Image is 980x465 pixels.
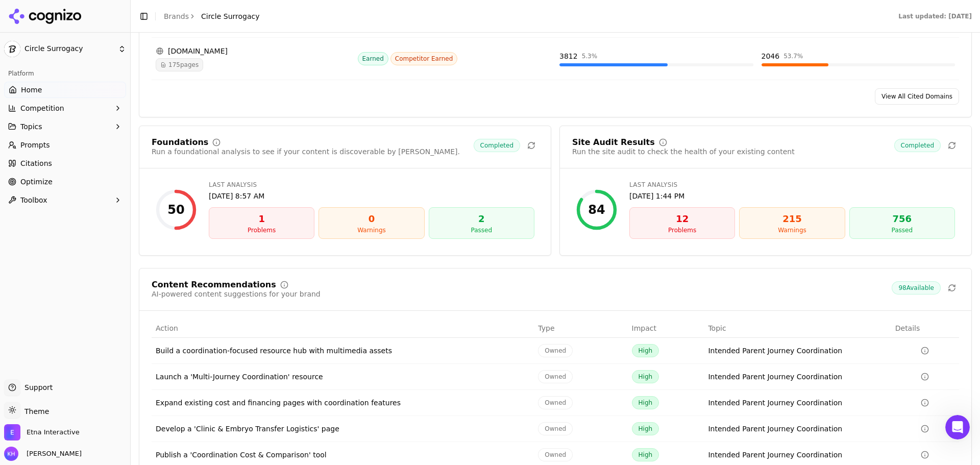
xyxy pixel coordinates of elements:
[4,447,82,461] button: Open user button
[898,12,972,20] div: Last updated: [DATE]
[20,195,47,205] span: Toolbox
[4,174,126,190] a: Optimize
[854,226,950,234] div: Passed
[16,70,159,120] div: Hi [PERSON_NAME], We’re currently building a PDF feature for the home page. For now, the best app...
[29,6,45,22] img: Profile image for Alp
[22,449,82,458] span: [PERSON_NAME]
[559,51,578,61] div: 3812
[708,346,842,356] a: Intended Parent Journey Coordination
[538,370,573,383] span: Owned
[67,43,151,52] div: joined the conversation
[634,226,730,234] div: Problems
[4,424,80,440] button: Open organization switcher
[156,346,530,356] div: Build a coordination-focused resource hub with multimedia assets
[4,118,126,135] button: Topics
[572,138,655,146] div: Site Audit Results
[179,4,198,22] div: Close
[152,146,460,157] div: Run a foundational analysis to see if your content is discoverable by [PERSON_NAME].
[945,415,970,439] iframe: Intercom live chat
[20,177,53,187] span: Optimize
[4,41,20,57] img: Circle Surrogacy
[156,450,530,460] div: Publish a 'Coordination Cost & Comparison' tool
[895,323,955,333] div: Details
[572,146,795,157] div: Run the site audit to check the health of your existing content
[634,212,730,226] div: 12
[4,82,126,98] a: Home
[167,202,184,218] div: 50
[744,226,840,234] div: Warnings
[588,202,605,218] div: 84
[875,88,959,105] a: View All Cited Domains
[152,138,208,146] div: Foundations
[744,212,840,226] div: 215
[323,212,420,226] div: 0
[37,270,196,342] div: Our Circle Surrogacy Foundations report shows one problem, but no ability to get the detail. How ...
[8,27,196,41] div: [DATE]
[7,4,26,23] button: go back
[358,52,388,65] span: Earned
[632,448,659,461] span: High
[538,448,573,461] span: Owned
[32,334,40,342] button: Gif picker
[65,334,73,342] button: Start recording
[8,256,196,270] div: [DATE]
[45,276,188,336] div: Our Circle Surrogacy Foundations report shows one problem, but no ability to get the detail. How ...
[582,52,598,60] div: 5.3 %
[156,372,530,382] div: Launch a 'Multi-Journey Coordination' resource
[8,64,196,135] div: Alp says…
[45,141,188,181] div: Do you have an ETA for a PDF exporter...I have a client craving visual reports and manual screen ...
[152,281,276,289] div: Content Recommendations
[8,64,167,127] div: Hi [PERSON_NAME],We’re currently building a PDF feature for the home page. For now, the best appr...
[4,192,126,208] button: Toolbox
[4,137,126,153] a: Prompts
[894,139,941,152] span: Completed
[20,407,49,415] span: Theme
[4,65,126,82] div: Platform
[20,158,52,168] span: Citations
[24,44,114,54] span: Circle Surrogacy
[854,212,950,226] div: 756
[37,135,196,187] div: Do you have an ETA for a PDF exporter...I have a client craving visual reports and manual screen ...
[632,344,659,357] span: High
[160,4,179,23] button: Home
[48,334,57,342] button: Upload attachment
[4,447,18,461] img: Kristin Hansen
[209,181,534,189] div: Last Analysis
[21,85,42,95] span: Home
[632,396,659,409] span: High
[156,424,530,434] div: Develop a 'Clinic & Embryo Transfer Logistics' page
[67,44,78,51] b: Alp
[538,422,573,435] span: Owned
[50,13,95,23] p: Active 3h ago
[390,52,458,65] span: Competitor Earned
[156,58,203,71] span: 175 pages
[632,422,659,435] span: High
[4,155,126,172] a: Citations
[632,323,700,333] div: Impact
[164,11,260,21] nav: breadcrumb
[708,424,842,434] a: Intended Parent Journey Coordination
[50,5,63,13] h1: Alp
[538,344,573,357] span: Owned
[156,323,530,333] div: Action
[213,212,310,226] div: 1
[4,100,126,116] button: Competition
[708,398,842,408] a: Intended Parent Journey Coordination
[152,289,321,299] div: AI-powered content suggestions for your brand
[433,226,530,234] div: Passed
[632,370,659,383] span: High
[201,11,260,21] span: Circle Surrogacy
[8,135,196,195] div: Kristin says…
[892,281,941,295] span: 98 Available
[20,103,64,113] span: Competition
[156,46,350,56] div: [DOMAIN_NAME]
[708,372,842,382] a: Intended Parent Journey Coordination
[474,139,520,152] span: Completed
[213,226,310,234] div: Problems
[8,270,196,354] div: Kristin says…
[708,323,887,333] div: Topic
[175,330,191,347] button: Send a message…
[54,42,64,53] img: Profile image for Alp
